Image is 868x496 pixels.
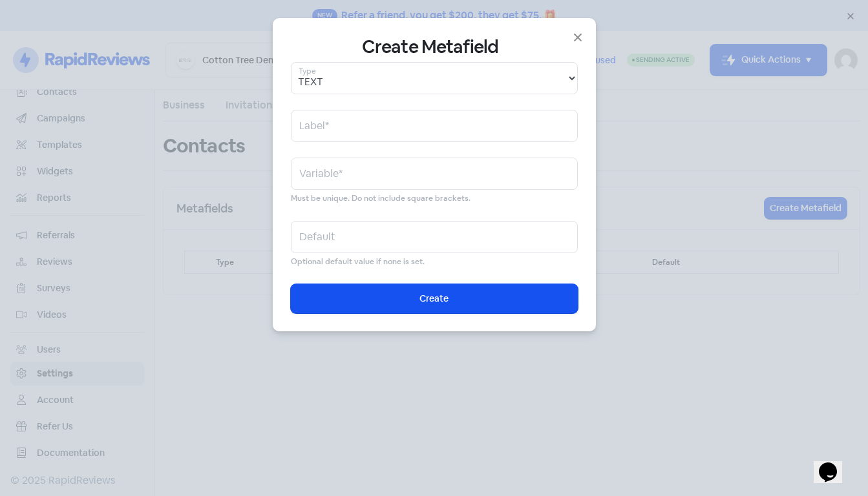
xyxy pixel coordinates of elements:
[291,256,578,268] small: Optional default value if none is set.
[291,158,578,190] input: Variable*
[291,36,578,58] h4: Create Metafield
[291,192,578,205] small: Must be unique. Do not include square brackets.
[419,292,449,305] span: Create
[291,284,578,313] button: Create
[291,221,578,253] input: Default
[291,110,578,142] input: Label*
[814,444,855,483] iframe: chat widget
